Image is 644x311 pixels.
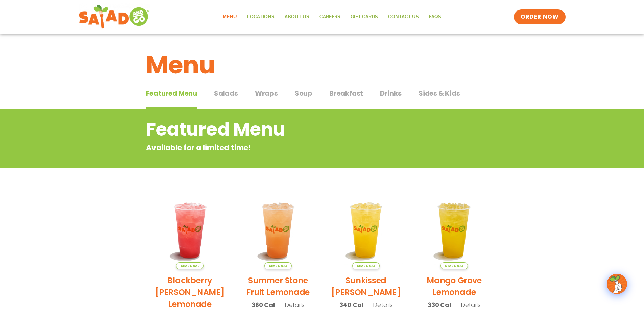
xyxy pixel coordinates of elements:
a: Contact Us [383,9,424,25]
span: Seasonal [176,262,204,269]
a: GIFT CARDS [345,9,383,25]
a: FAQs [424,9,446,25]
span: Drinks [380,88,402,98]
img: wpChatIcon [607,274,626,293]
a: ORDER NOW [514,9,565,24]
img: Product photo for Blackberry Bramble Lemonade [151,191,229,269]
div: Tabbed content [146,86,498,109]
span: Salads [214,88,238,98]
span: 340 Cal [339,300,363,309]
img: new-SAG-logo-768×292 [79,3,150,30]
span: Details [373,301,393,309]
span: Details [285,301,305,309]
a: Careers [314,9,345,25]
span: Seasonal [440,262,468,269]
span: 360 Cal [252,300,275,309]
h2: Blackberry [PERSON_NAME] Lemonade [151,274,229,310]
h1: Menu [146,47,498,83]
span: Details [461,301,481,309]
span: Breakfast [329,88,363,98]
img: Product photo for Mango Grove Lemonade [415,191,493,269]
a: Locations [242,9,280,25]
a: Menu [218,9,242,25]
p: Available for a limited time! [146,142,444,153]
span: ORDER NOW [521,13,558,21]
span: Seasonal [264,262,292,269]
span: 330 Cal [428,300,451,309]
span: Featured Menu [146,88,197,98]
span: Soup [295,88,312,98]
span: Sides & Kids [419,88,460,98]
img: Product photo for Sunkissed Yuzu Lemonade [327,191,405,269]
a: About Us [280,9,314,25]
span: Seasonal [352,262,380,269]
h2: Featured Menu [146,116,444,143]
h2: Mango Grove Lemonade [415,274,493,298]
span: Wraps [255,88,278,98]
img: Product photo for Summer Stone Fruit Lemonade [239,191,317,269]
h2: Sunkissed [PERSON_NAME] [327,274,405,298]
nav: Menu [218,9,446,25]
h2: Summer Stone Fruit Lemonade [239,274,317,298]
